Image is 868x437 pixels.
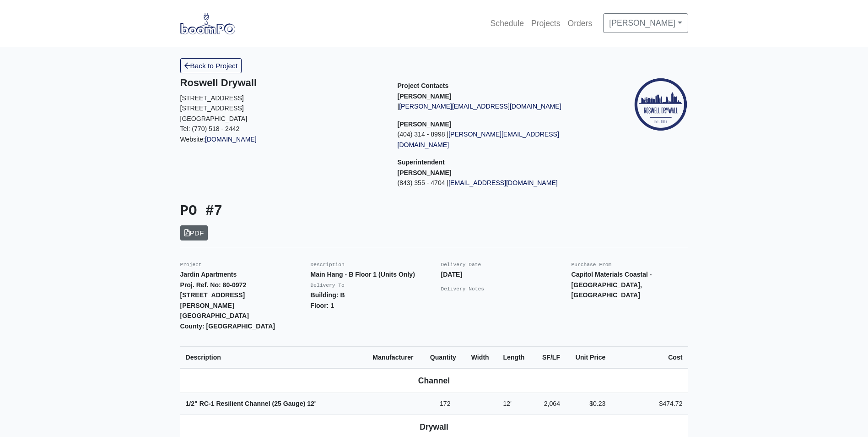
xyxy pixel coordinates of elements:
img: boomPO [180,13,235,34]
strong: Floor: 1 [311,302,334,309]
td: $0.23 [566,393,611,415]
a: Orders [564,13,596,33]
span: Superintendent [398,158,445,166]
strong: [GEOGRAPHIC_DATA] [180,312,249,319]
small: Description [311,262,345,268]
strong: [PERSON_NAME] [398,93,452,100]
small: Purchase From [571,262,612,268]
a: PDF [180,225,208,240]
strong: Building: B [311,291,345,299]
p: [STREET_ADDRESS] [180,93,384,104]
a: Schedule [487,13,528,33]
strong: [PERSON_NAME] [398,169,452,176]
p: (404) 314 - 8998 | [398,129,601,150]
div: Website: [180,77,384,144]
td: $474.72 [611,393,688,415]
strong: Proj. Ref. No: 80-0972 [180,281,247,289]
strong: County: [GEOGRAPHIC_DATA] [180,322,275,330]
small: Project [180,262,202,268]
th: Quantity [425,346,466,368]
td: 172 [425,393,466,415]
a: Back to Project [180,58,242,73]
th: SF/LF [534,346,566,368]
b: Channel [418,376,450,385]
h3: PO #7 [180,203,427,220]
h5: Roswell Drywall [180,77,384,89]
th: Width [466,346,498,368]
strong: Main Hang - B Floor 1 (Units Only) [311,271,415,278]
p: Capitol Materials Coastal - [GEOGRAPHIC_DATA], [GEOGRAPHIC_DATA] [571,269,688,300]
th: Unit Price [566,346,611,368]
strong: [PERSON_NAME] [398,120,452,128]
a: [PERSON_NAME][EMAIL_ADDRESS][DOMAIN_NAME] [399,103,561,110]
p: Tel: (770) 518 - 2442 [180,124,384,134]
a: Projects [528,13,564,33]
small: Delivery Notes [441,286,485,292]
span: 12' [307,400,316,407]
th: Cost [611,346,688,368]
small: Delivery To [311,283,345,288]
th: Length [497,346,534,368]
span: Project Contacts [398,82,449,89]
b: Drywall [420,422,448,432]
p: [STREET_ADDRESS] [180,103,384,114]
td: 2,064 [534,393,566,415]
strong: [DATE] [441,271,463,278]
strong: [STREET_ADDRESS][PERSON_NAME] [180,291,245,309]
a: [EMAIL_ADDRESS][DOMAIN_NAME] [448,179,558,186]
a: [PERSON_NAME] [603,13,688,33]
th: Description [180,346,367,368]
strong: Jardin Apartments [180,271,237,278]
span: 12' [503,400,511,407]
a: [PERSON_NAME][EMAIL_ADDRESS][DOMAIN_NAME] [398,131,559,148]
strong: 1/2" RC-1 Resilient Channel (25 Gauge) [186,400,316,407]
th: Manufacturer [367,346,424,368]
a: [DOMAIN_NAME] [205,136,257,143]
p: (843) 355 - 4704 | [398,178,601,188]
p: | [398,101,601,112]
p: [GEOGRAPHIC_DATA] [180,114,384,124]
small: Delivery Date [441,262,481,268]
